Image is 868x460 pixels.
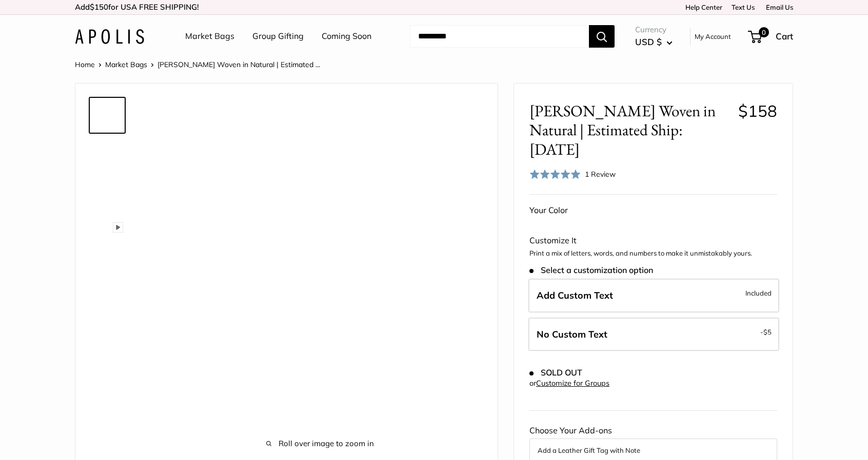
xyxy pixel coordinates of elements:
[529,265,653,275] span: Select a customization option
[760,326,772,338] span: -
[738,101,777,121] span: $158
[89,343,126,380] a: Mercado Woven in Natural | Estimated Ship: Oct. 19th
[538,444,769,456] button: Add a Leather Gift Tag with Note
[759,27,769,37] span: 0
[89,261,126,298] a: Mercado Woven in Natural | Estimated Ship: Oct. 19th
[75,58,320,71] nav: Breadcrumb
[589,25,615,48] button: Search
[89,179,126,216] a: Mercado Woven in Natural | Estimated Ship: Oct. 19th
[252,29,304,44] a: Group Gifting
[89,384,126,421] a: Mercado Woven in Natural | Estimated Ship: Oct. 19th
[322,29,371,44] a: Coming Soon
[529,233,777,248] div: Customize It
[410,25,589,48] input: Search...
[762,3,793,11] a: Email Us
[157,436,482,451] span: Roll over image to zoom in
[185,29,234,44] a: Market Bags
[157,60,320,69] span: [PERSON_NAME] Woven in Natural | Estimated ...
[585,170,616,179] span: 1 Review
[732,3,755,11] a: Text Us
[635,36,662,47] span: USD $
[89,302,126,339] a: Mercado Woven in Natural | Estimated Ship: Oct. 19th
[537,328,607,340] span: No Custom Text
[529,368,582,378] span: SOLD OUT
[529,101,731,159] span: [PERSON_NAME] Woven in Natural | Estimated Ship: [DATE]
[635,23,673,37] span: Currency
[749,28,793,45] a: 0 Cart
[89,220,126,257] a: Mercado Woven in Natural | Estimated Ship: Oct. 19th
[75,60,95,69] a: Home
[75,29,144,44] img: Apolis
[745,287,772,299] span: Included
[529,203,777,218] div: Your Color
[529,377,609,390] div: or
[682,3,722,11] a: Help Center
[763,328,772,336] span: $5
[528,318,779,351] label: Leave Blank
[695,30,731,43] a: My Account
[537,289,613,301] span: Add Custom Text
[536,379,609,388] a: Customize for Groups
[528,279,779,312] label: Add Custom Text
[105,60,147,69] a: Market Bags
[776,31,793,41] span: Cart
[89,138,126,175] a: Mercado Woven in Natural | Estimated Ship: Oct. 19th
[529,248,777,259] p: Print a mix of letters, words, and numbers to make it unmistakably yours.
[90,2,108,12] span: $150
[89,97,126,134] a: Mercado Woven in Natural | Estimated Ship: Oct. 19th
[635,34,673,50] button: USD $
